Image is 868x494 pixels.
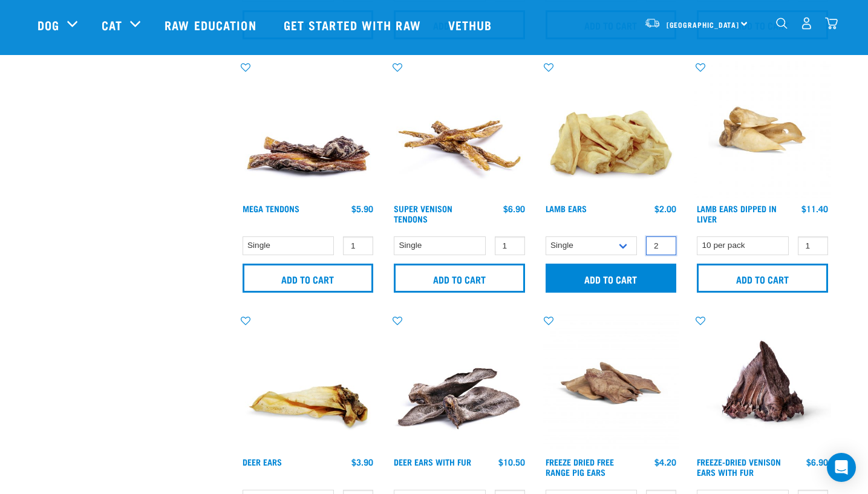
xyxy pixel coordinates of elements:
a: Mega Tendons [243,206,299,210]
div: $2.00 [654,204,676,213]
img: Pile Of Lamb Ears Treat For Pets [543,61,680,198]
div: $10.50 [498,457,525,467]
a: Get started with Raw [272,1,436,49]
div: $11.40 [801,204,828,213]
img: Pigs Ears [543,314,680,452]
a: Super Venison Tendons [394,206,452,220]
img: 1295 Mega Tendons 01 [240,61,377,198]
img: Lamb Ear Dipped Liver [694,61,831,198]
img: home-icon-1@2x.png [776,18,788,29]
input: Add to cart [394,264,525,293]
input: 1 [343,236,373,255]
div: $3.90 [351,457,373,467]
a: Dog [38,16,59,34]
a: Freeze-Dried Venison Ears with Fur [697,460,781,473]
a: Cat [102,16,122,34]
a: Lamb Ears [546,206,587,210]
img: user.png [800,17,813,30]
img: van-moving.png [644,18,661,28]
div: Open Intercom Messenger [827,453,856,482]
a: Lamb Ears Dipped in Liver [697,206,777,220]
div: $6.90 [806,457,828,467]
img: 1286 Super Tendons 01 [391,61,528,198]
input: Add to cart [546,264,677,293]
img: home-icon@2x.png [825,17,838,30]
input: Add to cart [697,264,828,293]
a: Deer Ears with Fur [394,460,471,464]
a: Deer Ears [243,460,282,464]
span: [GEOGRAPHIC_DATA] [667,22,740,27]
div: $4.20 [654,457,676,467]
input: 1 [495,236,525,255]
img: Pile Of Furry Deer Ears For Pets [391,314,528,452]
a: Freeze Dried Free Range Pig Ears [546,460,614,473]
input: 1 [646,236,676,255]
div: $6.90 [503,204,525,213]
a: Raw Education [152,1,271,49]
img: Raw Essentials Freeze Dried Deer Ears With Fur [694,314,831,452]
input: Add to cart [243,264,374,293]
div: $5.90 [351,204,373,213]
a: Vethub [436,1,507,49]
img: A Deer Ear Treat For Pets [240,314,377,452]
input: 1 [798,236,828,255]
